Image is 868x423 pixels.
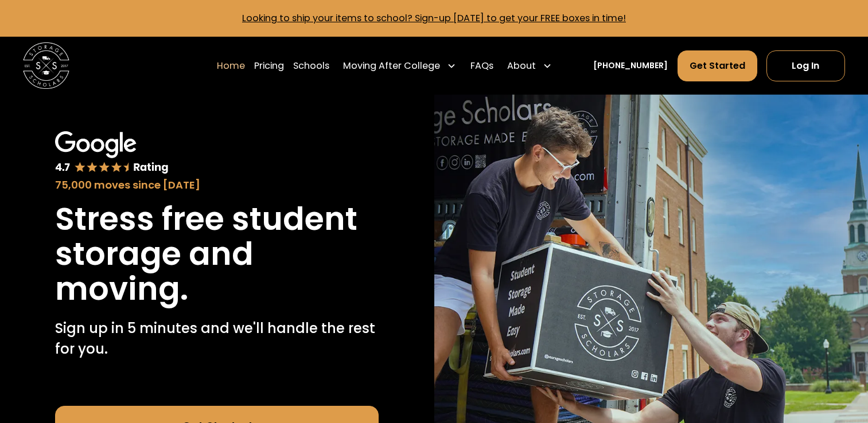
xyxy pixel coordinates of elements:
[217,50,245,82] a: Home
[766,50,845,81] a: Log In
[55,131,168,174] img: Google 4.7 star rating
[593,60,668,72] a: [PHONE_NUMBER]
[293,50,329,82] a: Schools
[23,42,69,89] a: home
[55,177,379,193] div: 75,000 moves since [DATE]
[678,50,757,81] a: Get Started
[23,42,69,89] img: Storage Scholars main logo
[343,59,440,73] div: Moving After College
[470,50,493,82] a: FAQs
[55,318,379,359] p: Sign up in 5 minutes and we'll handle the rest for you.
[254,50,284,82] a: Pricing
[503,50,556,82] div: About
[242,11,626,25] a: Looking to ship your items to school? Sign-up [DATE] to get your FREE boxes in time!
[338,50,461,82] div: Moving After College
[507,59,536,73] div: About
[55,202,379,307] h1: Stress free student storage and moving.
